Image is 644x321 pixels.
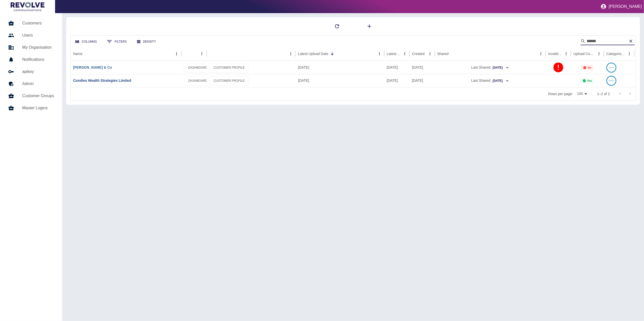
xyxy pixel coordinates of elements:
[492,77,509,85] button: [DATE]
[387,52,401,56] div: Latest Usage
[384,61,410,74] div: 25 Aug 2025
[73,52,82,56] div: Name
[22,20,54,26] h5: Customers
[73,65,112,69] a: [PERSON_NAME] & Co
[437,61,543,74] div: Last Shared:
[437,74,543,87] div: Last Shared:
[597,91,610,96] p: 1–2 of 2
[492,64,509,72] button: [DATE]
[412,52,425,56] div: Created
[184,76,212,86] a: DASHBOARD
[606,52,625,56] div: Categorised
[71,37,101,46] button: Select columns
[329,50,336,57] button: Sort
[133,37,160,46] button: Density
[626,50,633,57] button: Categorised column menu
[575,90,589,97] div: 100
[73,78,131,83] a: Condies Wealth Strategies Limited
[22,105,54,111] h5: Master Logins
[627,37,635,45] button: Clear
[22,44,54,50] h5: My Organisation
[103,37,131,47] button: Show filters
[22,93,54,99] h5: Customer Groups
[4,41,58,54] a: My Organisation
[595,50,603,57] button: Upload Complete column menu
[11,2,44,11] img: Logo
[173,50,180,57] button: Name column menu
[581,37,635,46] div: Search
[209,76,249,86] a: CUSTOMER PROFILE
[298,52,328,56] div: Latest Upload Date
[410,74,435,87] div: 04 Jul 2023
[209,63,249,73] a: CUSTOMER PROFILE
[437,52,449,56] div: Shared
[4,90,58,102] a: Customer Groups
[22,69,54,75] h5: apikey
[4,54,58,66] a: Notifications
[609,66,614,69] text: 100%
[384,74,410,87] div: 21 Aug 2025
[609,4,642,9] p: [PERSON_NAME]
[296,61,384,74] div: 29 Aug 2025
[426,50,434,57] button: Created column menu
[587,79,592,82] p: Yes
[296,74,384,87] div: 26 Aug 2025
[184,63,212,73] a: DASHBOARD
[599,2,644,12] button: [PERSON_NAME]
[4,102,58,114] a: Master Logins
[4,17,58,29] a: Customers
[22,57,54,63] h5: Notifications
[537,50,544,57] button: Shared column menu
[609,79,614,82] text: 100%
[588,66,591,69] p: No
[401,50,408,57] button: Latest Usage column menu
[548,52,562,56] div: Invalid Creds
[4,78,58,90] a: Admin
[287,50,294,57] button: column menu
[548,91,573,96] p: Rows per page:
[198,50,205,57] button: column menu
[410,61,435,74] div: 04 Jul 2023
[4,66,58,78] a: apikey
[574,52,595,56] div: Upload Complete
[4,29,58,41] a: Users
[581,65,593,70] div: Not all required reports for this customer were uploaded for the latest usage month.
[376,50,383,57] button: Latest Upload Date column menu
[22,81,54,87] h5: Admin
[22,32,54,38] h5: Users
[563,50,570,57] button: Invalid Creds column menu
